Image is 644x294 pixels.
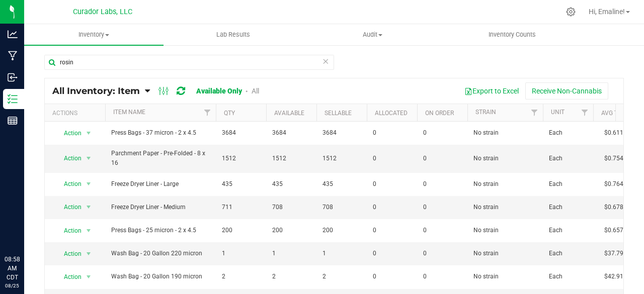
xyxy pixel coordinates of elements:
span: Press Bags - 37 micron - 2 x 4.5 [111,128,210,138]
a: On Order [425,110,454,117]
span: $37.79800 [599,246,639,261]
span: Each [549,203,587,212]
inline-svg: Inventory [8,94,18,104]
span: 200 [323,226,361,235]
inline-svg: Inbound [8,72,18,82]
a: Filter [199,104,216,121]
span: 3684 [272,128,310,138]
span: 0 [423,249,461,258]
span: select [83,270,95,284]
span: select [83,247,95,261]
button: Export to Excel [458,82,525,100]
span: No strain [473,154,537,163]
a: Available [274,110,304,117]
a: Inventory [24,24,164,45]
span: $42.91400 [599,269,639,284]
span: Press Bags - 25 micron - 2 x 4.5 [111,226,210,235]
span: select [83,177,95,191]
span: 0 [373,272,411,281]
span: 0 [423,226,461,235]
span: 0 [373,179,411,189]
span: Freeze Dryer Liner - Medium [111,203,210,212]
span: 0 [373,249,411,258]
span: Freeze Dryer Liner - Large [111,179,210,189]
span: 1512 [222,154,260,163]
span: Lab Results [203,30,264,39]
span: 1512 [323,154,361,163]
span: Action [55,151,82,165]
a: Lab Results [164,24,303,45]
span: 0 [373,154,411,163]
span: 0 [423,154,461,163]
span: 1 [323,249,361,258]
span: Action [55,200,82,214]
span: Clear [322,55,329,68]
span: 2 [272,272,310,281]
span: $0.75416 [599,151,635,166]
span: $0.76444 [599,177,635,191]
iframe: Resource center [10,214,40,244]
span: Each [549,249,587,258]
span: 0 [373,226,411,235]
a: All Inventory: Item [52,85,145,96]
span: 711 [222,203,260,212]
span: select [83,126,95,140]
a: Strain [475,109,496,116]
span: 435 [272,179,310,189]
span: $0.67857 [599,200,635,215]
input: Search Item Name, Retail Display Name, SKU, Part Number... [44,55,334,70]
span: Wash Bag - 20 Gallon 220 micron [111,249,210,258]
button: Receive Non-Cannabis [525,82,608,100]
a: All [252,87,259,95]
a: Audit [303,24,442,45]
span: Inventory Counts [475,30,549,39]
span: Curador Labs, LLC [73,8,132,16]
span: 2 [323,272,361,281]
span: 0 [373,128,411,138]
iframe: Resource center unread badge [30,212,42,224]
span: Each [549,226,587,235]
span: Action [55,224,82,238]
span: Action [55,247,82,261]
span: Each [549,179,587,189]
span: 3684 [222,128,260,138]
span: Each [549,154,587,163]
span: Action [55,177,82,191]
inline-svg: Manufacturing [8,51,18,61]
span: No strain [473,203,537,212]
span: 0 [373,203,411,212]
a: Unit [551,109,565,116]
span: Action [55,270,82,284]
span: 0 [423,203,461,212]
a: Filter [577,104,593,121]
span: select [83,151,95,165]
div: Manage settings [565,7,577,17]
span: No strain [473,249,537,258]
span: 0 [423,179,461,189]
span: 708 [272,203,310,212]
a: Filter [526,104,543,121]
span: select [83,200,95,214]
span: 2 [222,272,260,281]
span: Each [549,272,587,281]
span: $0.61150 [599,126,635,140]
span: All Inventory: Item [52,85,140,96]
a: Qty [224,110,235,117]
span: No strain [473,128,537,138]
span: 1 [222,249,260,258]
span: No strain [473,226,537,235]
span: select [83,224,95,238]
span: 200 [222,226,260,235]
a: Item Name [113,109,145,116]
a: Inventory Counts [443,24,582,45]
span: 1512 [272,154,310,163]
span: 435 [323,179,361,189]
p: 08:58 AM CDT [5,255,20,282]
span: Action [55,126,82,140]
span: 3684 [323,128,361,138]
span: Audit [303,30,442,39]
a: Sellable [325,110,352,117]
span: 435 [222,179,260,189]
span: No strain [473,179,537,189]
a: Available Only [196,87,242,95]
